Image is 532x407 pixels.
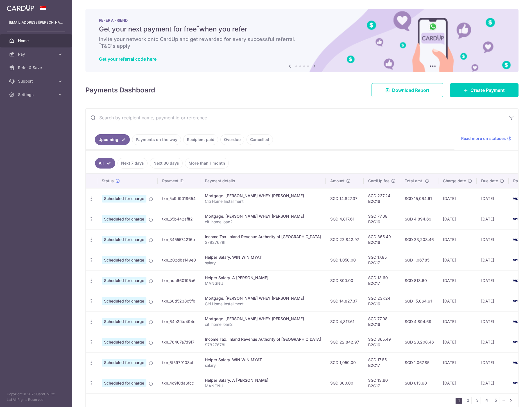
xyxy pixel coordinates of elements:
[117,158,148,169] a: Next 7 days
[205,342,321,348] p: S7827678I
[158,373,200,393] td: txn_4c9f0da6fcc
[438,229,477,250] td: [DATE]
[477,250,509,270] td: [DATE]
[400,229,438,250] td: SGD 23,208.46
[326,332,364,352] td: SGD 22,842.97
[102,277,146,285] span: Scheduled for charge
[510,277,522,284] img: Bank Card
[326,311,364,332] td: SGD 4,817.61
[400,291,438,311] td: SGD 15,064.61
[102,178,114,184] span: Status
[477,332,509,352] td: [DATE]
[510,339,522,345] img: Bank Card
[477,270,509,291] td: [DATE]
[400,352,438,373] td: SGD 1,067.85
[9,20,63,25] p: [EMAIL_ADDRESS][PERSON_NAME][DOMAIN_NAME]
[470,87,505,94] span: Create Payment
[158,209,200,229] td: txn_65b442afff2
[205,275,321,281] div: Helper Salary. A [PERSON_NAME]
[326,250,364,270] td: SGD 1,050.00
[205,378,321,383] div: Helper Salary. A [PERSON_NAME]
[364,332,400,352] td: SGD 365.49 B2C16
[205,213,321,219] div: Mortgage. [PERSON_NAME] WHEY [PERSON_NAME]
[205,234,321,240] div: Income Tax. Inland Revenue Authority of [GEOGRAPHIC_DATA]
[438,188,477,209] td: [DATE]
[461,136,506,141] span: Read more on statuses
[158,311,200,332] td: txn_64e2f4d494e
[158,174,200,188] th: Payment ID
[477,209,509,229] td: [DATE]
[150,158,183,169] a: Next 30 days
[364,352,400,373] td: SGD 17.85 B2C17
[99,25,505,34] h5: Get your next payment for free when you refer
[205,322,321,327] p: citi home loan2
[461,136,511,141] a: Read more on statuses
[85,9,519,72] img: RAF banner
[438,352,477,373] td: [DATE]
[438,291,477,311] td: [DATE]
[364,373,400,393] td: SGD 13.60 B2C17
[443,178,466,184] span: Charge date
[205,193,321,199] div: Mortgage. [PERSON_NAME] WHEY [PERSON_NAME]
[102,297,146,305] span: Scheduled for charge
[102,359,146,367] span: Scheduled for charge
[205,383,321,389] p: MANGNU
[400,332,438,352] td: SGD 23,208.46
[456,394,518,407] nav: pager
[330,178,345,184] span: Amount
[392,87,429,94] span: Download Report
[326,373,364,393] td: SGD 800.00
[492,397,499,404] a: 5
[158,229,200,250] td: txn_3455574216b
[372,83,443,97] a: Download Report
[205,316,321,322] div: Mortgage. [PERSON_NAME] WHEY [PERSON_NAME]
[477,352,509,373] td: [DATE]
[368,178,390,184] span: CardUp fee
[326,188,364,209] td: SGD 14,827.37
[86,109,505,127] input: Search by recipient name, payment id or reference
[102,215,146,223] span: Scheduled for charge
[364,250,400,270] td: SGD 17.85 B2C17
[326,270,364,291] td: SGD 800.00
[95,134,130,145] a: Upcoming
[364,229,400,250] td: SGD 365.49 B2C16
[158,270,200,291] td: txn_adc660195a6
[400,373,438,393] td: SGD 813.60
[183,134,218,145] a: Recipient paid
[510,257,522,263] img: Bank Card
[102,318,146,326] span: Scheduled for charge
[18,51,55,57] span: Pay
[326,352,364,373] td: SGD 1,050.00
[510,380,522,386] img: Bank Card
[364,311,400,332] td: SGD 77.08 B2C16
[102,256,146,264] span: Scheduled for charge
[400,250,438,270] td: SGD 1,067.85
[477,188,509,209] td: [DATE]
[400,209,438,229] td: SGD 4,894.69
[205,199,321,204] p: Citi Home Installment
[85,85,155,95] h4: Payments Dashboard
[496,390,526,404] iframe: Opens a widget where you can find more information
[18,78,55,84] span: Support
[481,178,498,184] span: Due date
[205,254,321,260] div: Helper Salary. WIN WIN MYAT
[7,4,34,11] img: CardUp
[132,134,181,145] a: Payments on the way
[438,373,477,393] td: [DATE]
[364,209,400,229] td: SGD 77.08 B2C16
[220,134,244,145] a: Overdue
[400,270,438,291] td: SGD 813.60
[158,250,200,270] td: txn_202dba149e0
[158,352,200,373] td: txn_6f5979103cf
[510,216,522,222] img: Bank Card
[205,336,321,342] div: Income Tax. Inland Revenue Authority of [GEOGRAPHIC_DATA]
[205,240,321,245] p: S7827678I
[158,188,200,209] td: txn_5c9d9018654
[456,398,462,404] li: 1
[102,236,146,244] span: Scheduled for charge
[99,56,157,62] a: Get your referral code here
[18,38,55,44] span: Home
[510,359,522,366] img: Bank Card
[205,260,321,266] p: salary
[438,209,477,229] td: [DATE]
